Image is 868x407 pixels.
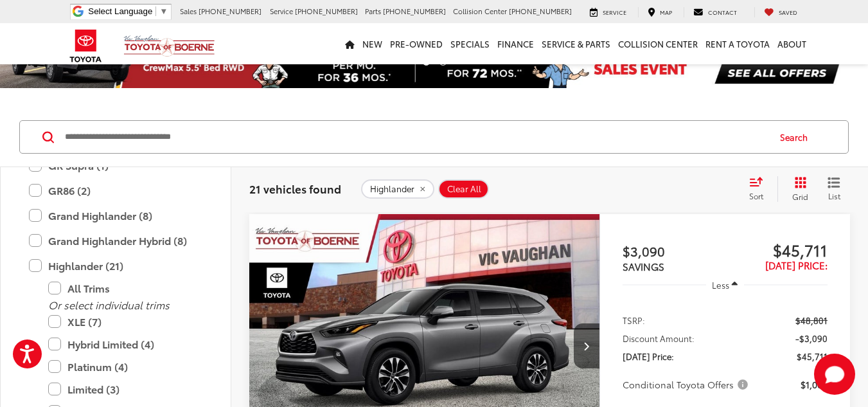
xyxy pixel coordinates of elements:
[623,378,752,391] button: Conditional Toyota Offers
[702,23,774,64] a: Rent a Toyota
[155,6,156,16] span: ​
[828,190,840,201] span: List
[795,314,828,327] span: $48,801
[48,297,170,312] i: Or select individual trims
[725,240,828,259] span: $45,711
[623,259,664,273] span: SAVINGS
[574,323,599,368] button: Next image
[712,279,729,291] span: Less
[447,184,481,194] span: Clear All
[774,23,810,64] a: About
[361,179,434,199] button: remove Highlander
[180,6,197,16] span: Sales
[88,6,152,16] span: Select Language
[638,7,682,17] a: Map
[818,176,850,202] button: List View
[538,23,614,64] a: Service & Parts: Opens in a new tab
[386,23,447,64] a: Pre-Owned
[743,176,777,202] button: Select sort value
[623,314,645,327] span: TSRP:
[795,332,828,345] span: -$3,090
[341,23,359,64] a: Home
[64,122,768,152] input: Search by Make, Model, or Keyword
[603,8,626,16] span: Service
[48,311,202,333] label: XLE (7)
[706,273,745,296] button: Less
[88,6,168,16] a: Select Language​
[509,6,572,16] span: [PHONE_NUMBER]
[797,350,828,363] span: $45,711
[580,7,636,17] a: Service
[749,190,763,201] span: Sort
[623,350,674,363] span: [DATE] Price:
[792,191,808,202] span: Grid
[249,181,341,196] span: 21 vehicles found
[754,7,807,17] a: My Saved Vehicles
[29,179,202,202] label: GR86 (2)
[768,121,826,153] button: Search
[453,6,507,16] span: Collision Center
[814,354,855,395] svg: Start Chat
[614,23,702,64] a: Collision Center
[777,176,818,202] button: Grid View
[684,7,747,17] a: Contact
[48,333,202,356] label: Hybrid Limited (4)
[623,378,750,391] span: Conditional Toyota Offers
[123,35,215,57] img: Vic Vaughan Toyota of Boerne
[365,6,381,16] span: Parts
[48,356,202,378] label: Platinum (4)
[29,204,202,227] label: Grand Highlander (8)
[370,184,414,194] span: Highlander
[623,241,725,260] span: $3,090
[801,378,828,391] span: $1,000
[48,277,202,300] label: All Trims
[779,8,797,16] span: Saved
[270,6,293,16] span: Service
[383,6,446,16] span: [PHONE_NUMBER]
[159,6,168,16] span: ▼
[62,25,110,67] img: Toyota
[438,179,489,199] button: Clear All
[359,23,386,64] a: New
[623,332,695,345] span: Discount Amount:
[295,6,358,16] span: [PHONE_NUMBER]
[199,6,261,16] span: [PHONE_NUMBER]
[814,354,855,395] button: Toggle Chat Window
[660,8,672,16] span: Map
[48,378,202,401] label: Limited (3)
[447,23,493,64] a: Specials
[765,258,828,272] span: [DATE] Price:
[29,255,202,277] label: Highlander (21)
[493,23,538,64] a: Finance
[708,8,737,16] span: Contact
[29,230,202,252] label: Grand Highlander Hybrid (8)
